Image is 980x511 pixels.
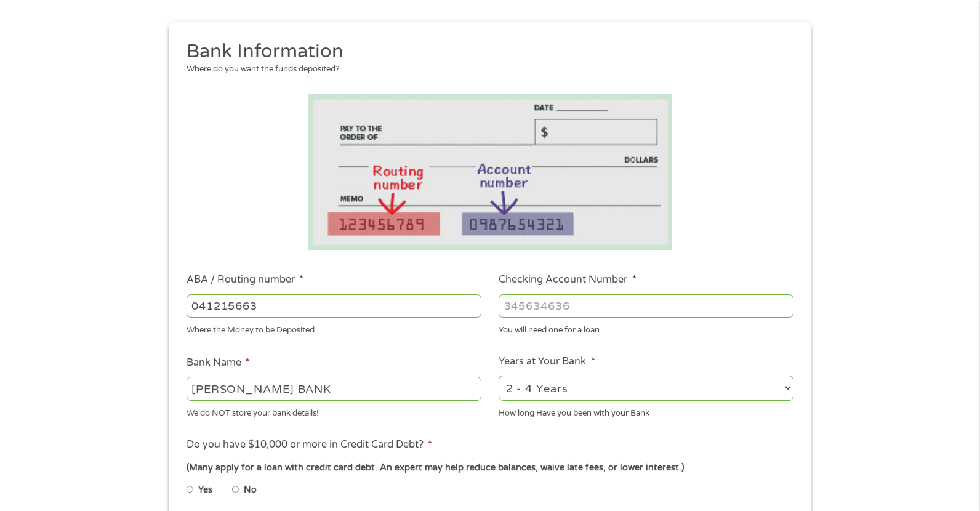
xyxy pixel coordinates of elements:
label: Yes [198,483,212,497]
input: 263177916 [187,294,481,318]
div: We do NOT store your bank details! [187,403,481,419]
label: ABA / Routing number [187,273,303,286]
label: Years at Your Bank [499,355,595,368]
label: Checking Account Number [499,273,636,286]
img: Routing number location [308,94,672,250]
label: No [244,483,257,497]
label: Do you have $10,000 or more in Credit Card Debt? [187,438,432,451]
div: How long Have you been with your Bank [499,403,793,419]
label: Bank Name [187,356,250,369]
input: 345634636 [499,294,793,318]
div: You will need one for a loan. [499,320,793,337]
div: Where the Money to be Deposited [187,320,481,337]
h2: Bank Information [187,39,785,64]
div: Where do you want the funds deposited? [187,63,785,76]
div: (Many apply for a loan with credit card debt. An expert may help reduce balances, waive late fees... [187,461,793,475]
